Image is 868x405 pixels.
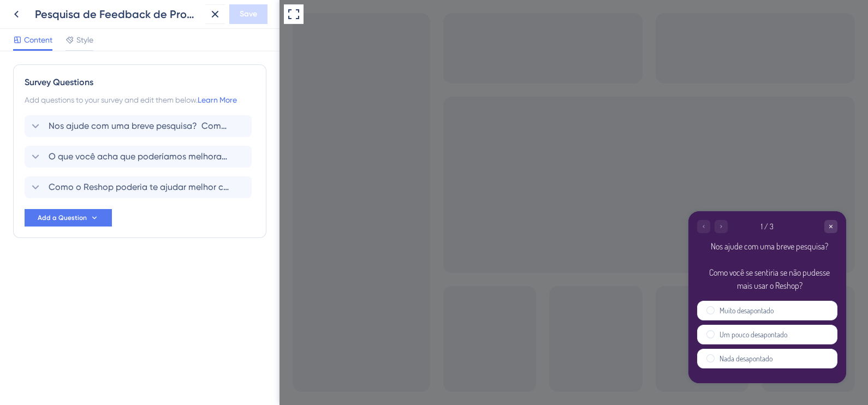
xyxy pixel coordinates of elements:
span: O que você acha que poderíamos melhorar ou adicionar ao [produto/serviço]? [49,150,229,163]
a: Learn More [198,96,237,104]
iframe: UserGuiding Survey [409,211,567,383]
span: Add a Question [38,213,87,222]
span: Style [76,33,93,46]
button: Save [229,4,267,24]
div: Survey Questions [25,76,255,89]
span: Como o Reshop poderia te ajudar melhor com dados no dia a dia? [49,181,229,194]
span: Content [24,33,52,46]
span: Nos ajude com uma breve pesquisa? Como você se sentiria se não pudesse mais usar o Reshop? [49,120,229,133]
div: Add questions to your survey and edit them below. [25,93,255,106]
div: Pesquisa de Feedback de Produto [35,7,201,22]
button: Add a Question [25,209,112,227]
span: Save [240,8,257,21]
